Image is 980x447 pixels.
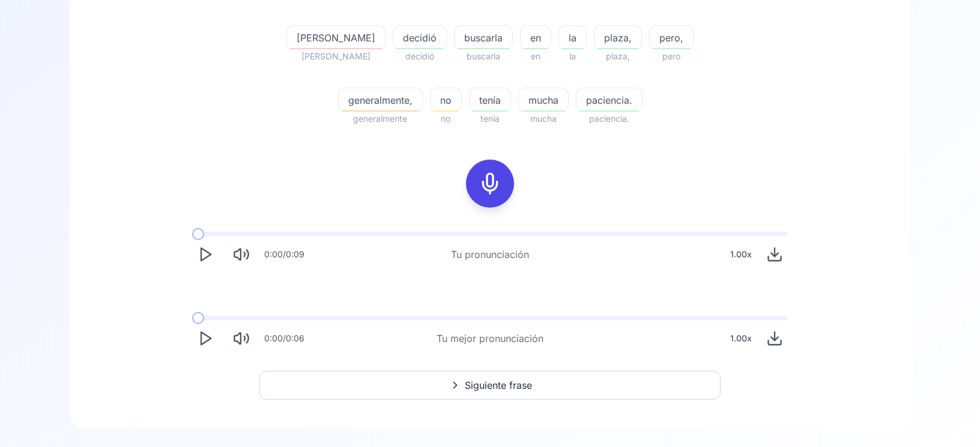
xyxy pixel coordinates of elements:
span: paciencia. [576,112,643,126]
button: generalmente, [338,88,423,112]
button: en [520,25,551,49]
span: mucha [518,112,569,126]
span: Siguiente frase [465,378,532,392]
span: decidió [393,49,447,64]
button: [PERSON_NAME] [286,25,386,49]
button: pero, [649,25,694,49]
span: la [559,31,586,45]
div: Tu mejor pronunciación [437,331,543,346]
button: buscarla [454,25,513,49]
span: no [431,93,461,107]
button: mucha [518,88,569,112]
div: Tu pronunciación [451,247,529,262]
button: Play [192,241,219,268]
button: paciencia. [576,88,643,112]
div: 1.00 x [725,242,757,266]
span: tenía [469,112,511,126]
span: en [521,31,551,45]
button: tenía [469,88,511,112]
button: plaza, [594,25,642,49]
button: Mute [228,241,255,268]
span: plaza, [594,49,642,64]
button: Mute [228,325,255,352]
div: 0:00 / 0:06 [264,332,304,344]
span: generalmente, [339,93,422,107]
span: [PERSON_NAME] [286,49,386,64]
button: Download audio [761,241,788,268]
span: buscarla [454,49,513,64]
span: pero, [650,31,693,45]
span: decidió [393,31,446,45]
button: Play [192,325,219,352]
span: generalmente [338,112,423,126]
button: decidió [393,25,447,49]
button: no [430,88,462,112]
span: en [520,49,551,64]
span: tenía [470,93,510,107]
span: paciencia. [576,93,642,107]
button: Download audio [761,325,788,352]
span: mucha [519,93,568,107]
span: plaza, [594,31,641,45]
span: pero [649,49,694,64]
span: la [558,49,587,64]
div: 1.00 x [725,326,757,350]
span: no [430,112,462,126]
button: Siguiente frase [259,371,721,400]
div: 0:00 / 0:09 [264,248,304,260]
button: la [558,25,587,49]
span: [PERSON_NAME] [287,31,385,45]
span: buscarla [455,31,512,45]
